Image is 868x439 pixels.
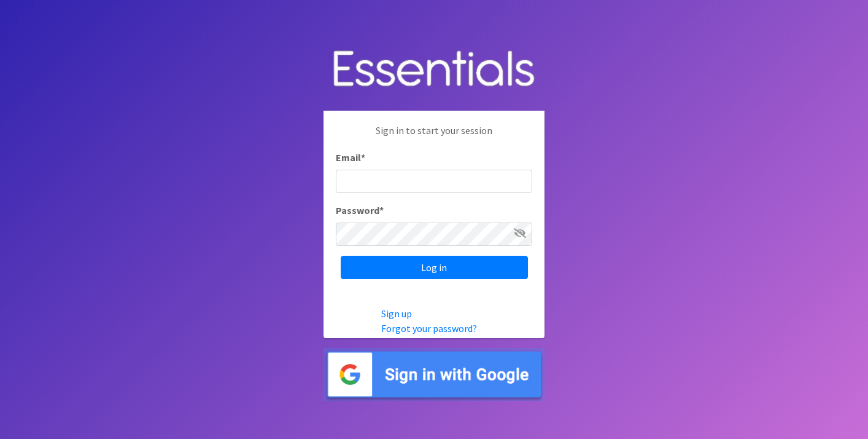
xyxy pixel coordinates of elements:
abbr: required [361,151,365,164]
input: Log in [341,256,528,279]
a: Forgot your password? [381,322,477,334]
img: Sign in with Google [324,348,544,401]
img: Human Essentials [324,38,544,101]
a: Sign up [381,307,412,320]
abbr: required [379,204,384,216]
p: Sign in to start your session [336,123,532,150]
label: Email [336,150,365,165]
label: Password [336,203,384,218]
